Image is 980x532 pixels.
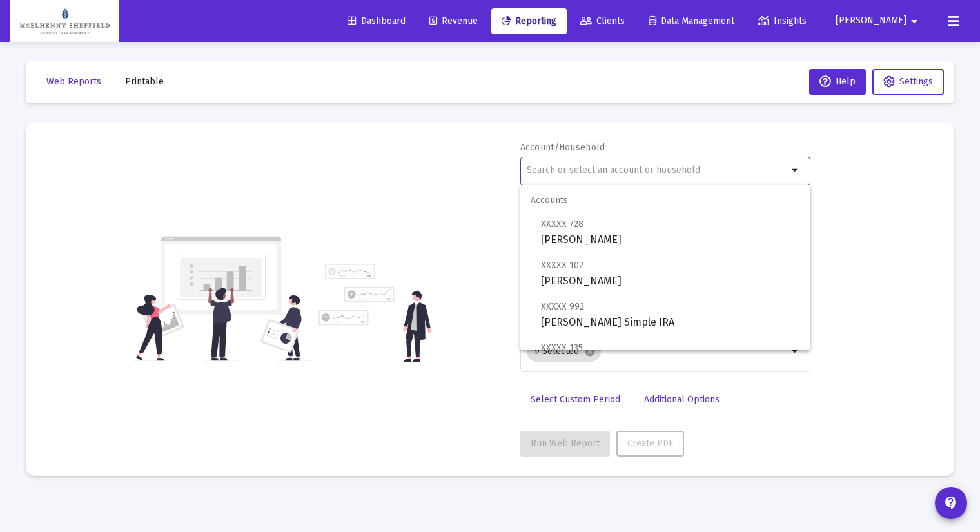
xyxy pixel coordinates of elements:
mat-icon: cancel [584,346,596,357]
span: Printable [125,76,164,87]
a: Dashboard [337,8,416,34]
span: [PERSON_NAME] [541,216,800,248]
span: XXXXX 135 [541,342,583,353]
button: Create PDF [616,431,684,457]
a: Revenue [419,8,488,34]
span: Reporting [502,15,556,26]
img: reporting [133,235,311,362]
button: Web Reports [36,69,112,95]
span: Revenue [429,15,478,26]
mat-chip: 9 Selected [527,341,601,362]
button: Settings [872,69,944,95]
button: [PERSON_NAME] [820,8,937,34]
a: Clients [570,8,635,34]
span: [PERSON_NAME] [541,257,800,289]
mat-icon: contact_support [943,495,959,511]
span: Insights [758,15,807,26]
span: XXXXX 102 [541,260,583,271]
span: XXXXX 728 [541,219,583,230]
span: Clients [580,15,625,26]
span: Help [819,76,856,87]
mat-icon: arrow_drop_down [788,163,803,178]
span: Web Reports [46,76,101,87]
mat-icon: arrow_drop_down [906,8,922,34]
a: Reporting [491,8,567,34]
img: Dashboard [20,8,110,34]
a: Insights [748,8,817,34]
a: Data Management [638,8,745,34]
button: Run Web Report [520,431,610,457]
span: Settings [899,76,933,87]
span: [PERSON_NAME], [PERSON_NAME] [541,340,800,371]
span: Additional Options [644,394,720,405]
span: Select Custom Period [531,394,620,405]
button: Printable [115,69,174,95]
span: Accounts [520,185,810,216]
mat-chip-list: Selection [527,339,788,364]
label: Account/Household [520,142,605,153]
span: Dashboard [348,15,406,26]
span: Run Web Report [531,438,600,449]
span: Create PDF [627,438,673,449]
span: [PERSON_NAME] Simple IRA [541,299,800,330]
img: reporting-alt [318,264,431,362]
input: Search or select an account or household [527,165,788,175]
span: XXXXX 992 [541,301,584,312]
span: Data Management [649,15,734,26]
span: [PERSON_NAME] [836,15,906,26]
button: Help [809,69,866,95]
mat-icon: arrow_drop_down [788,344,803,359]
